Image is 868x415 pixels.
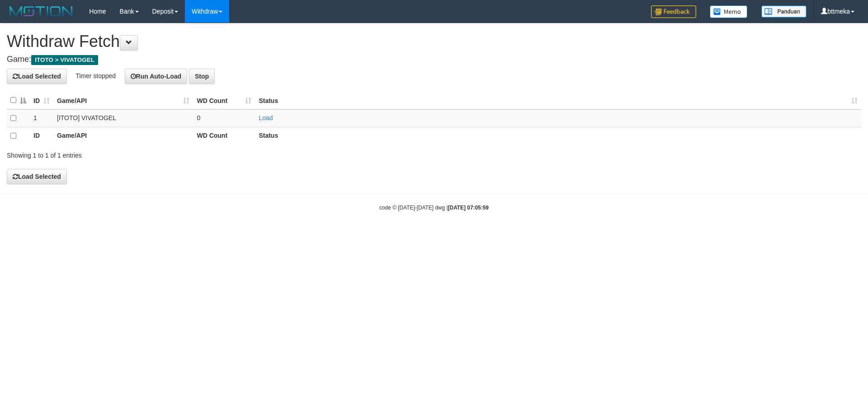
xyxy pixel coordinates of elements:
img: MOTION_logo.png [7,5,75,18]
th: WD Count [193,127,255,145]
span: Timer stopped [75,72,116,79]
button: Load Selected [7,169,67,184]
h1: Withdraw Fetch [7,33,861,51]
h4: Game: [7,55,861,64]
img: panduan.png [761,5,807,18]
div: Showing 1 to 1 of 1 entries [7,147,355,160]
img: Button%20Memo.svg [710,5,748,18]
td: [ITOTO] VIVATOGEL [53,109,193,127]
th: ID: activate to sort column ascending [30,92,53,109]
strong: [DATE] 07:05:59 [448,205,489,211]
small: code © [DATE]-[DATE] dwg | [379,205,489,211]
th: Status: activate to sort column ascending [255,92,861,109]
img: Feedback.jpg [651,5,696,18]
button: Run Auto-Load [125,69,188,84]
a: Load [259,114,273,121]
th: ID [30,127,53,145]
th: Game/API: activate to sort column ascending [53,92,193,109]
span: ITOTO > VIVATOGEL [31,55,98,65]
th: Game/API [53,127,193,145]
th: Status [255,127,861,145]
th: WD Count: activate to sort column ascending [193,92,255,109]
span: 0 [197,114,200,121]
button: Stop [189,69,215,84]
button: Load Selected [7,69,67,84]
td: 1 [30,109,53,127]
